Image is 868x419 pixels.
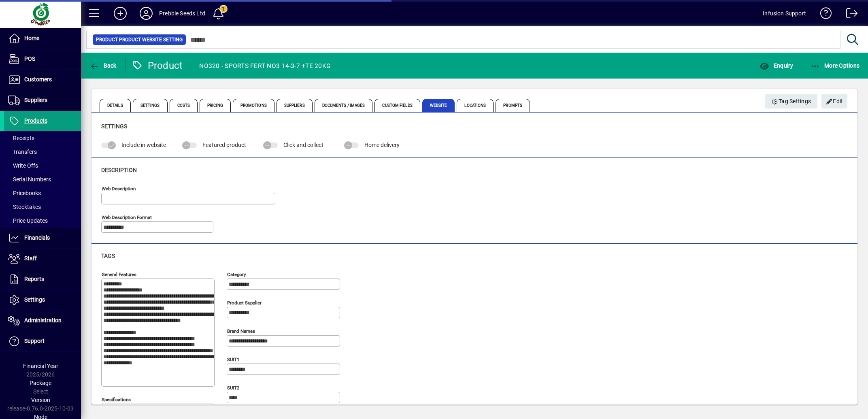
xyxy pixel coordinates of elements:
[227,271,246,277] mat-label: Category
[132,59,183,72] div: Product
[227,300,262,305] mat-label: Product Supplier
[8,217,48,224] span: Price Updates
[227,385,239,390] mat-label: SUIT2
[24,317,62,323] span: Administration
[4,90,81,111] a: Suppliers
[808,58,862,73] button: More Options
[24,117,47,124] span: Products
[826,95,843,108] span: Edit
[199,60,331,72] div: NO320 - SPORTS FERT NO3 14-3-7 +TE 20KG
[772,95,811,108] span: Tag Settings
[496,99,530,112] span: Prompts
[8,190,41,196] span: Pricebooks
[4,131,81,145] a: Receipts
[315,99,373,112] span: Documents / Images
[24,338,45,344] span: Support
[4,311,81,331] a: Administration
[422,99,455,112] span: Website
[24,97,47,103] span: Suppliers
[87,58,119,73] button: Back
[133,99,168,112] span: Settings
[811,62,860,69] span: More Options
[4,214,81,228] a: Price Updates
[133,6,159,21] button: Profile
[101,123,127,130] span: Settings
[100,99,131,112] span: Details
[31,397,50,403] span: Version
[283,142,323,148] span: Click and collect
[277,99,313,112] span: Suppliers
[170,99,198,112] span: Costs
[759,62,793,69] span: Enquiry
[102,396,131,402] mat-label: Specifications
[364,142,400,148] span: Home delivery
[159,7,205,20] div: Prebble Seeds Ltd
[4,49,81,69] a: POS
[4,249,81,269] a: Staff
[840,2,858,28] a: Logout
[4,145,81,159] a: Transfers
[96,36,183,44] span: Product Product Website Setting
[102,214,152,220] mat-label: Web Description Format
[81,58,126,73] app-page-header-button: Back
[24,35,39,41] span: Home
[814,2,832,28] a: Knowledge Base
[107,6,133,21] button: Add
[8,204,41,210] span: Stocktakes
[765,94,818,108] button: Tag Settings
[233,99,274,112] span: Promotions
[821,94,847,108] button: Edit
[8,176,51,183] span: Serial Numbers
[4,290,81,310] a: Settings
[24,296,45,303] span: Settings
[23,363,58,369] span: Financial Year
[757,58,795,73] button: Enquiry
[8,135,34,141] span: Receipts
[101,253,115,259] span: Tags
[200,99,231,112] span: Pricing
[24,76,52,83] span: Customers
[4,70,81,90] a: Customers
[24,255,37,262] span: Staff
[4,200,81,214] a: Stocktakes
[4,269,81,289] a: Reports
[8,149,37,155] span: Transfers
[763,7,806,20] div: Infusion Support
[30,380,51,386] span: Package
[227,328,255,334] mat-label: Brand Names
[457,99,494,112] span: Locations
[24,55,35,62] span: POS
[4,228,81,248] a: Financials
[89,62,117,69] span: Back
[121,142,166,148] span: Include in website
[4,159,81,172] a: Write Offs
[8,162,38,169] span: Write Offs
[227,356,239,362] mat-label: SUIT1
[101,167,137,173] span: Description
[4,28,81,49] a: Home
[102,271,136,277] mat-label: General Features
[4,172,81,186] a: Serial Numbers
[24,234,50,241] span: Financials
[374,99,420,112] span: Custom Fields
[24,276,44,282] span: Reports
[4,331,81,351] a: Support
[4,186,81,200] a: Pricebooks
[202,142,246,148] span: Featured product
[102,185,136,191] mat-label: Web Description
